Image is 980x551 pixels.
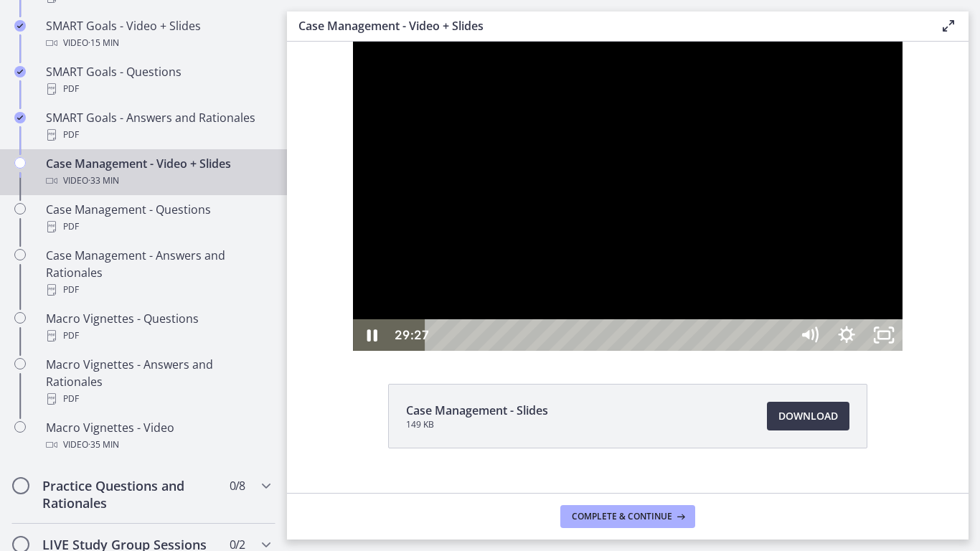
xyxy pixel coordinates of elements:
div: SMART Goals - Answers and Rationales [46,109,270,143]
div: PDF [46,327,270,344]
a: Download [767,402,849,430]
h2: Practice Questions and Rationales [42,477,217,512]
div: PDF [46,80,270,98]
span: 0 / 8 [230,477,245,494]
div: PDF [46,390,270,408]
span: 149 KB [406,419,548,430]
div: PDF [46,281,270,298]
div: Video [46,436,270,453]
div: Macro Vignettes - Answers and Rationales [46,356,270,408]
span: · 15 min [88,34,119,52]
div: Video [46,34,270,52]
button: Mute [504,278,541,309]
h3: Case Management - Video + Slides [298,17,917,34]
div: PDF [46,126,270,143]
span: Download [778,408,838,425]
span: Case Management - Slides [406,402,548,419]
div: Macro Vignettes - Video [46,419,270,453]
span: · 35 min [88,436,119,453]
div: PDF [46,218,270,235]
div: SMART Goals - Video + Slides [46,17,270,52]
i: Completed [14,112,26,123]
i: Completed [14,20,26,32]
div: Case Management - Answers and Rationales [46,247,270,298]
div: Case Management - Questions [46,201,270,235]
div: Case Management - Video + Slides [46,155,270,189]
iframe: Video Lesson [287,42,969,351]
span: · 33 min [88,172,119,189]
button: Unfullscreen [578,278,616,309]
button: Show settings menu [541,278,578,309]
div: SMART Goals - Questions [46,63,270,98]
span: Complete & continue [572,511,672,522]
i: Completed [14,66,26,77]
div: Macro Vignettes - Questions [46,310,270,344]
div: Video [46,172,270,189]
button: Complete & continue [560,505,695,528]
